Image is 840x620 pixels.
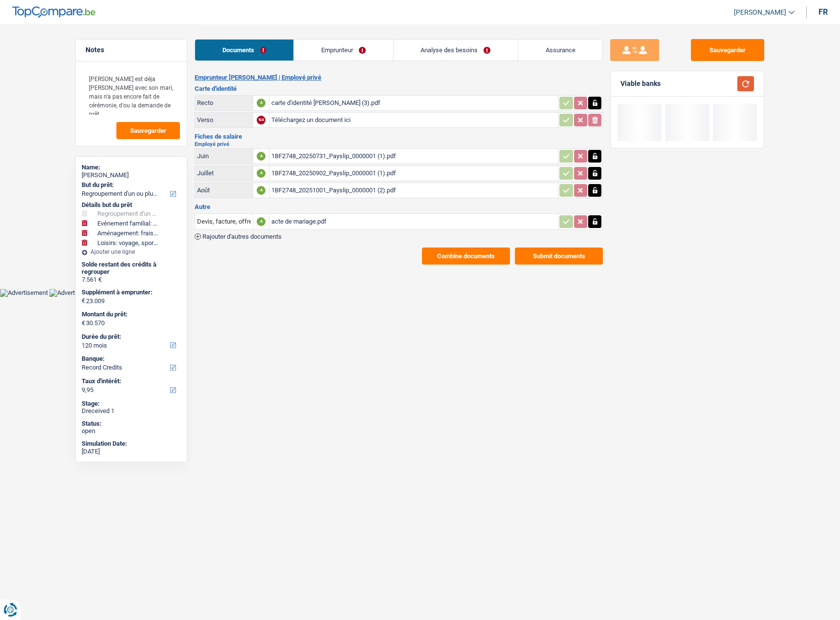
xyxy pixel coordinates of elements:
[394,40,518,61] a: Analyse des besoins
[271,183,556,198] div: 1BF2748_20251001_Payslip_0000001 (2).pdf
[82,171,181,179] div: [PERSON_NAME]
[518,40,602,61] a: Assurance
[49,289,97,297] img: Advertisement
[271,166,556,181] div: 1BF2748_20250902_Payslip_0000001 (1).pdf
[515,248,603,265] button: Submit documents
[294,40,393,61] a: Emprunteur
[82,333,179,341] label: Durée du prêt:
[82,201,181,209] div: Détails but du prêt
[726,4,795,21] a: [PERSON_NAME]
[82,440,181,448] div: Simulation Date:
[197,116,251,124] div: Verso
[202,233,282,240] span: Rajouter d'autres documents
[195,133,603,140] h3: Fiches de salaire
[82,355,179,363] label: Banque:
[82,248,181,255] div: Ajouter une ligne
[82,261,181,276] div: Solde restant des crédits à regrouper
[197,186,251,194] div: Août
[257,116,265,124] div: NA
[271,96,556,110] div: carte d'identité [PERSON_NAME] (3).pdf
[195,142,603,147] h2: Employé privé
[82,377,179,385] label: Taux d'intérêt:
[257,217,265,226] div: A
[257,169,265,178] div: A
[620,80,661,88] div: Viable banks
[82,400,181,408] div: Stage:
[82,289,179,296] label: Supplément à emprunter:
[82,420,181,428] div: Status:
[257,152,265,161] div: A
[197,99,251,106] div: Recto
[12,6,95,18] img: TopCompare Logo
[86,46,177,54] h5: Notes
[116,122,180,139] button: Sauvegarder
[82,310,179,318] label: Montant du prêt:
[82,427,181,435] div: open
[130,127,166,134] span: Sauvegarder
[82,181,179,189] label: But du prêt:
[257,186,265,195] div: A
[818,7,828,17] div: fr
[257,99,265,107] div: A
[82,319,85,327] span: €
[422,248,510,265] button: Combine documents
[271,214,556,229] div: acte de mariage.pdf
[197,169,251,177] div: Juillet
[82,448,181,455] div: [DATE]
[271,149,556,164] div: 1BF2748_20250731_Payslip_0000001 (1).pdf
[691,39,764,61] button: Sauvegarder
[82,164,181,171] div: Name:
[82,297,85,305] span: €
[197,152,251,160] div: Juin
[195,40,293,61] a: Documents
[195,204,603,210] h3: Autre
[195,233,282,240] button: Rajouter d'autres documents
[195,74,603,82] h2: Emprunteur [PERSON_NAME] | Employé privé
[195,85,603,92] h3: Carte d'identité
[82,276,181,284] div: 7.561 €
[82,407,181,415] div: Dreceived 1
[734,8,786,17] span: [PERSON_NAME]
